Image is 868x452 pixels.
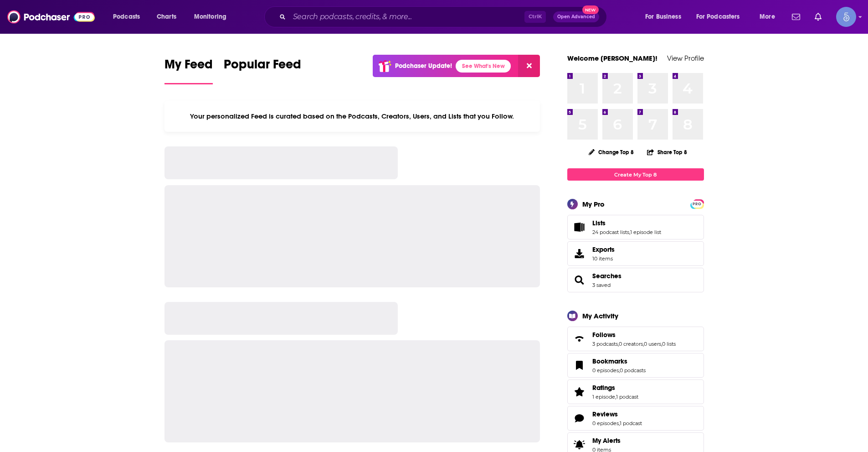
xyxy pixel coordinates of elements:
a: Charts [151,10,182,24]
button: open menu [639,10,693,24]
span: 10 items [592,255,615,262]
span: , [615,394,616,400]
button: open menu [107,10,152,24]
a: 1 episode list [630,229,661,235]
a: View Profile [667,54,704,62]
span: My Alerts [570,438,589,451]
a: See What's New [456,60,511,73]
span: Ratings [592,384,615,392]
a: 0 episodes [592,420,619,426]
button: Share Top 8 [647,143,688,161]
span: For Business [645,10,681,23]
a: Reviews [570,412,589,425]
button: Change Top 8 [583,146,640,158]
button: Show profile menu [836,7,856,27]
img: Podchaser - Follow, Share and Rate Podcasts [7,8,95,26]
a: Welcome [PERSON_NAME]! [567,54,657,62]
a: 0 podcasts [620,367,646,374]
a: Exports [567,241,704,266]
a: Follows [570,333,589,345]
input: Search podcasts, credits, & more... [289,10,524,24]
span: Searches [567,268,704,292]
span: , [629,229,630,235]
span: More [760,10,775,23]
span: Ctrl K [524,11,546,23]
a: Lists [570,221,589,234]
span: Reviews [592,410,618,418]
span: Exports [592,245,615,254]
span: My Alerts [592,436,621,445]
a: Show notifications dropdown [788,9,804,25]
a: 1 episode [592,394,615,400]
a: 0 episodes [592,367,619,374]
span: New [582,5,599,14]
a: Reviews [592,410,642,418]
span: Open Advanced [557,15,595,19]
div: Your personalized Feed is curated based on the Podcasts, Creators, Users, and Lists that you Follow. [164,101,540,132]
span: Follows [567,327,704,351]
a: Show notifications dropdown [811,9,825,25]
span: , [661,341,662,347]
a: Bookmarks [570,359,589,372]
span: , [618,341,619,347]
a: Popular Feed [224,57,301,84]
a: Searches [592,272,621,280]
span: , [619,420,620,426]
img: User Profile [836,7,856,27]
a: 0 lists [662,341,676,347]
button: open menu [753,10,786,24]
span: Exports [570,247,589,260]
a: 0 users [644,341,661,347]
button: open menu [690,10,753,24]
a: Ratings [570,385,589,398]
span: Monitoring [194,10,226,23]
a: 3 podcasts [592,341,618,347]
div: My Pro [582,200,605,208]
a: Lists [592,219,661,227]
a: 1 podcast [620,420,642,426]
span: Podcasts [113,10,140,23]
div: Search podcasts, credits, & more... [273,6,616,27]
span: Bookmarks [592,357,627,365]
div: My Activity [582,312,618,320]
span: Reviews [567,406,704,431]
span: For Podcasters [696,10,740,23]
a: 1 podcast [616,394,638,400]
span: Lists [592,219,606,227]
a: 3 saved [592,282,611,288]
span: Lists [567,215,704,239]
span: Bookmarks [567,353,704,378]
a: Bookmarks [592,357,646,365]
span: Ratings [567,379,704,404]
a: My Feed [164,57,213,84]
span: , [643,341,644,347]
a: Searches [570,274,589,286]
a: PRO [692,200,703,207]
p: Podchaser Update! [395,62,452,70]
span: My Feed [164,57,213,78]
span: PRO [692,201,703,208]
a: Follows [592,331,676,339]
a: 24 podcast lists [592,229,629,235]
span: , [619,367,620,374]
span: Follows [592,331,616,339]
a: Create My Top 8 [567,168,704,181]
span: Charts [157,10,176,23]
button: Open AdvancedNew [553,11,599,22]
span: Logged in as Spiral5-G1 [836,7,856,27]
span: Popular Feed [224,57,301,78]
a: 0 creators [619,341,643,347]
button: open menu [188,10,238,24]
a: Ratings [592,384,638,392]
